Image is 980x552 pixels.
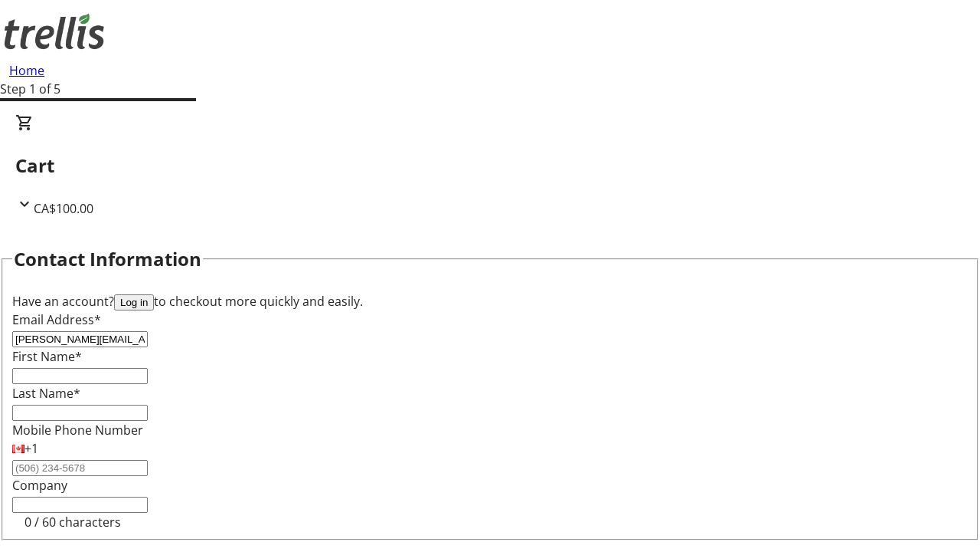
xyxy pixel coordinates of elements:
[12,292,968,310] div: Have an account? to checkout more quickly and easily.
[14,245,201,273] h2: Contact Information
[12,311,101,328] label: Email Address*
[15,152,965,179] h2: Cart
[12,422,143,439] label: Mobile Phone Number
[114,294,154,310] button: Log in
[12,460,148,476] input: (506) 234-5678
[12,477,67,494] label: Company
[15,113,965,218] div: CartCA$100.00
[12,385,80,402] label: Last Name*
[12,348,82,365] label: First Name*
[34,200,93,217] span: CA$100.00
[24,514,121,531] tr-character-limit: 0 / 60 characters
